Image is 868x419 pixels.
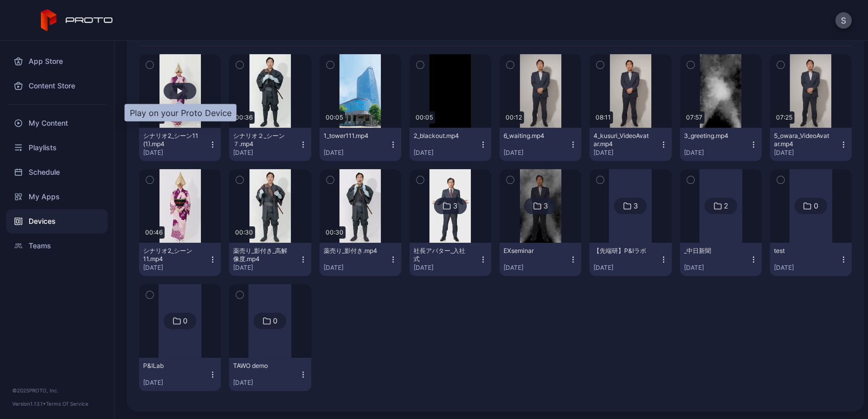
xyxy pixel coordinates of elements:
div: [DATE] [324,149,389,157]
div: [DATE] [684,264,749,272]
div: 【先端研】P&Iラボ [593,247,650,255]
div: TAWO demo [233,362,289,370]
div: [DATE] [233,264,299,272]
div: 3 [543,201,548,211]
div: 4_kusuri_VideoAvatar.mp4 [593,132,650,148]
a: Terms Of Service [46,401,88,407]
div: 6_waiting.mp4 [504,132,560,140]
div: 3 [453,201,458,211]
a: Content Store [6,74,108,98]
div: P&ILab [143,362,199,370]
a: My Apps [6,184,108,209]
div: [DATE] [414,149,479,157]
div: test [774,247,830,255]
a: Teams [6,234,108,258]
button: 5_owara_VideoAvatar.mp4[DATE] [770,128,852,161]
div: _中日新聞 [684,247,740,255]
button: 2_blackout.mp4[DATE] [409,128,491,161]
a: Devices [6,209,108,234]
div: シナリオ２_シーン７.mp4 [233,132,289,148]
div: [DATE] [774,264,839,272]
div: [DATE] [684,149,749,157]
div: 0 [183,316,188,325]
button: 薬売り_影付き_高解像度.mp4[DATE] [229,243,311,276]
div: [DATE] [324,264,389,272]
div: 薬売り_影付き.mp4 [324,247,380,255]
div: [DATE] [143,264,209,272]
div: 5_owara_VideoAvatar.mp4 [774,132,830,148]
button: _中日新聞[DATE] [680,243,762,276]
button: シナリオ2_シーン11 (1).mp4[DATE] [139,128,221,161]
div: [DATE] [143,379,209,387]
button: 薬売り_影付き.mp4[DATE] [319,243,401,276]
button: 社長アバター_入社式[DATE] [409,243,491,276]
div: [DATE] [593,149,659,157]
button: P&ILab[DATE] [139,358,221,391]
span: Version 1.13.1 • [12,401,46,407]
a: Playlists [6,135,108,160]
div: [DATE] [593,264,659,272]
div: 0 [813,201,818,211]
button: S [835,12,852,29]
a: My Content [6,111,108,135]
div: [DATE] [233,149,299,157]
div: EXseminar [504,247,560,255]
div: [DATE] [504,264,569,272]
div: 2 [724,201,728,211]
div: シナリオ2_シーン11.mp4 [143,247,199,263]
a: Schedule [6,160,108,184]
div: [DATE] [774,149,839,157]
div: 薬売り_影付き_高解像度.mp4 [233,247,289,263]
div: 社長アバター_入社式 [414,247,470,263]
div: 3 [633,201,638,211]
div: © 2025 PROTO, Inc. [12,386,102,394]
div: [DATE] [504,149,569,157]
div: 0 [273,316,278,325]
div: 1_tower111.mp4 [324,132,380,140]
div: 3_greeting.mp4 [684,132,740,140]
button: EXseminar[DATE] [499,243,581,276]
div: Play on your Proto Device [125,104,237,122]
button: 【先端研】P&Iラボ[DATE] [589,243,671,276]
button: 6_waiting.mp4[DATE] [499,128,581,161]
button: 4_kusuri_VideoAvatar.mp4[DATE] [589,128,671,161]
div: [DATE] [414,264,479,272]
div: 2_blackout.mp4 [414,132,470,140]
button: test[DATE] [770,243,852,276]
button: シナリオ2_シーン11.mp4[DATE] [139,243,221,276]
button: 1_tower111.mp4[DATE] [319,128,401,161]
div: [DATE] [233,379,299,387]
button: TAWO demo[DATE] [229,358,311,391]
a: App Store [6,49,108,74]
button: シナリオ２_シーン７.mp4[DATE] [229,128,311,161]
div: [DATE] [143,149,209,157]
button: 3_greeting.mp4[DATE] [680,128,762,161]
div: シナリオ2_シーン11 (1).mp4 [143,132,199,148]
